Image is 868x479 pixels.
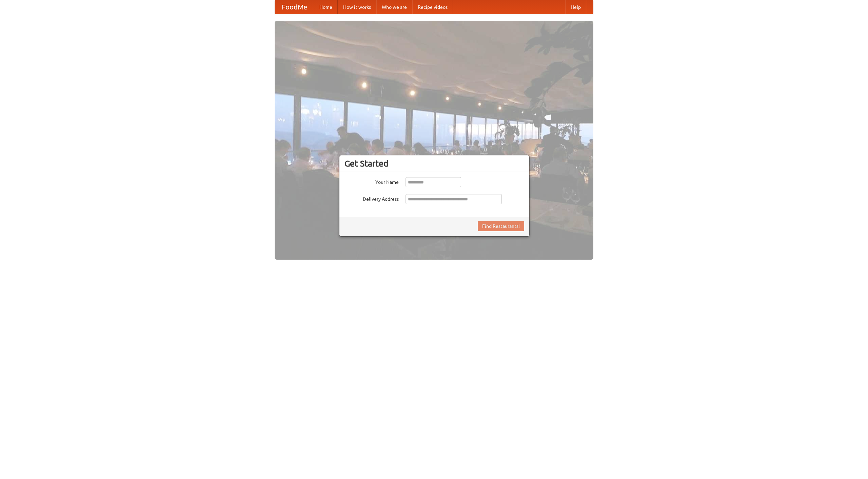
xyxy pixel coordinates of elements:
a: Recipe videos [412,0,453,14]
label: Delivery Address [344,194,399,202]
h3: Get Started [344,158,524,169]
label: Your Name [344,177,399,186]
a: How it works [338,0,376,14]
a: Who we are [376,0,412,14]
a: Help [565,0,586,14]
a: Home [314,0,338,14]
a: FoodMe [275,0,314,14]
button: Find Restaurants! [478,221,524,231]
